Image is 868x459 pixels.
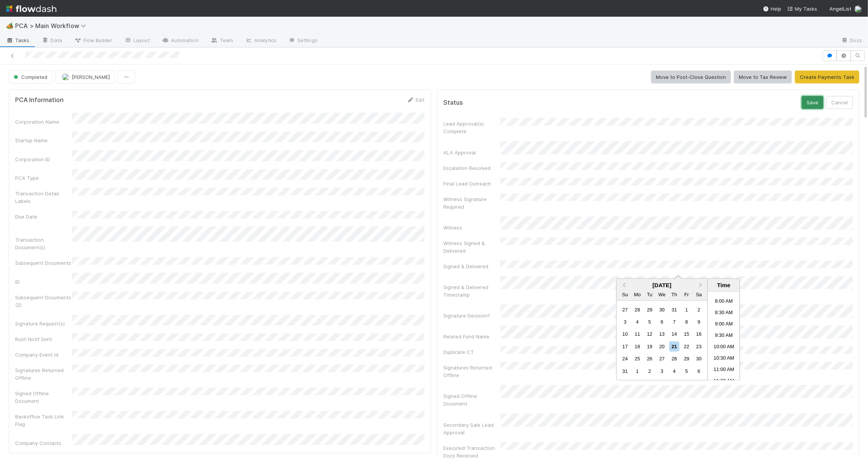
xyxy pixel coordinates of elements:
button: Move to Tax Review [734,71,792,83]
div: Corporation Name [15,118,72,126]
div: Choose Tuesday, August 19th, 2025 [644,341,655,352]
div: Signature Decision? [444,312,500,319]
div: Choose Sunday, August 10th, 2025 [620,329,630,339]
div: Due Date [15,213,72,220]
span: [PERSON_NAME] [72,74,110,80]
button: Previous Month [617,280,629,292]
div: Corporation ID [15,156,72,163]
div: ALA Approval [444,149,500,156]
li: 11:00 AM [708,365,740,376]
div: Subsequent Documents (2) [15,294,72,309]
div: Choose Sunday, August 31st, 2025 [620,366,630,376]
div: Choose Tuesday, August 12th, 2025 [644,329,655,339]
a: Data [36,35,68,47]
div: Choose Saturday, August 16th, 2025 [694,329,704,339]
li: 11:30 AM [708,376,740,387]
div: Signatures Returned Offline [15,366,72,382]
div: Choose Friday, August 29th, 2025 [682,354,692,364]
h5: PCA Information [15,96,64,104]
div: Choose Thursday, August 28th, 2025 [669,354,679,364]
div: Thursday [669,289,679,299]
div: Tuesday [644,289,655,299]
div: Choose Sunday, July 27th, 2025 [620,304,630,314]
div: Choose Saturday, August 9th, 2025 [694,317,704,327]
div: Saturday [694,289,704,299]
div: Friday [682,289,692,299]
div: Choose Wednesday, September 3rd, 2025 [657,366,667,376]
li: 8:30 AM [708,308,740,319]
div: Related Fund Name [444,333,500,340]
a: Layout [118,35,156,47]
a: Team [205,35,239,47]
div: Duplicate CT [444,348,500,356]
a: Automation [156,35,205,47]
div: Choose Saturday, August 2nd, 2025 [694,304,704,314]
div: Startup Name [15,137,72,144]
div: Monday [632,289,643,299]
span: 🏕️ [6,22,14,29]
div: Choose Monday, August 11th, 2025 [632,329,643,339]
div: Transaction Detail Labels [15,190,72,205]
div: Transaction Document(s) [15,236,72,251]
div: Signed & Delivered Timestamp [444,283,500,299]
div: Choose Date and Time [616,278,740,380]
div: Choose Wednesday, August 13th, 2025 [657,329,667,339]
div: Choose Thursday, August 21st, 2025 [669,341,679,352]
div: Choose Sunday, August 17th, 2025 [620,341,630,352]
div: Choose Thursday, September 4th, 2025 [669,366,679,376]
div: Signature Request(s) [15,320,72,327]
div: Wednesday [657,289,667,299]
li: 9:30 AM [708,330,740,342]
div: Choose Sunday, August 24th, 2025 [620,354,630,364]
span: Flow Builder [74,36,112,44]
li: 8:00 AM [708,296,740,308]
div: Signatures Returned Offline [444,364,500,379]
div: Sunday [620,289,630,299]
button: Cancel [826,96,853,109]
span: PCA > Main Workflow [15,22,90,30]
div: Help [763,5,781,13]
div: Escalation Resolved [444,164,500,172]
li: 9:00 AM [708,319,740,330]
div: Signed Offline Document [15,390,72,405]
div: Witness Signature Required [444,195,500,211]
div: Choose Friday, September 5th, 2025 [682,366,692,376]
button: Create Payments Task [795,71,859,83]
div: Signed Offline Document [444,392,500,407]
div: [DATE] [616,282,707,288]
h5: Status [444,99,463,107]
div: Choose Tuesday, August 26th, 2025 [644,354,655,364]
button: Save [802,96,823,109]
div: Choose Monday, August 25th, 2025 [632,354,643,364]
div: Subsequent Documents [15,259,72,267]
span: Completed [12,74,47,80]
div: Choose Tuesday, July 29th, 2025 [644,304,655,314]
div: Choose Wednesday, July 30th, 2025 [657,304,667,314]
img: avatar_2bce2475-05ee-46d3-9413-d3901f5fa03f.png [854,5,862,13]
li: 10:00 AM [708,342,740,353]
li: 10:30 AM [708,353,740,365]
div: Choose Tuesday, August 5th, 2025 [644,317,655,327]
div: Final Lead Outreach [444,180,500,187]
div: Witness [444,224,500,231]
div: Choose Sunday, August 3rd, 2025 [620,317,630,327]
ul: Time [708,292,740,380]
div: Company Contacts [15,439,72,447]
span: AngelList [829,6,851,12]
div: Signed & Delivered [444,263,500,270]
div: Choose Tuesday, September 2nd, 2025 [644,366,655,376]
button: Next Month [695,280,707,292]
div: Choose Saturday, September 6th, 2025 [694,366,704,376]
a: Settings [282,35,324,47]
div: Witness Signed & Delivered [444,239,500,255]
img: logo-inverted-e16ddd16eac7371096b0.svg [6,2,56,15]
div: Month August, 2025 [619,303,705,377]
div: Choose Wednesday, August 6th, 2025 [657,317,667,327]
span: Tasks [6,36,30,44]
div: Choose Monday, July 28th, 2025 [632,304,643,314]
img: avatar_e5ec2f5b-afc7-4357-8cf1-2139873d70b1.png [62,73,69,81]
div: Choose Thursday, July 31st, 2025 [669,304,679,314]
a: My Tasks [787,5,817,13]
div: Choose Saturday, August 30th, 2025 [694,354,704,364]
div: Choose Thursday, August 7th, 2025 [669,317,679,327]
